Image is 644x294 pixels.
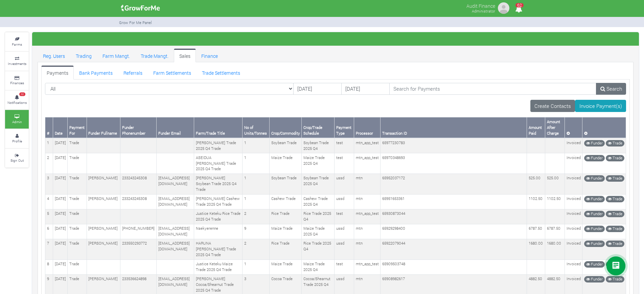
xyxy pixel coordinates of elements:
td: 5 [45,209,53,224]
td: ussd [335,174,354,194]
small: Profile [12,139,22,143]
td: Invoiced [565,239,582,259]
td: [EMAIL_ADDRESS][DOMAIN_NAME] [157,224,194,239]
td: Cashew Trade 2025 Q4 [302,194,335,209]
td: [DATE] [53,224,68,239]
input: Search for Payments [389,83,597,95]
td: Rice Trade [270,239,302,259]
th: Amount After Charge [545,117,565,138]
a: Funder [584,175,605,182]
td: 65977230783 [381,138,527,153]
a: 62 [512,6,525,13]
td: mtn_app_test [354,153,381,174]
td: Trade [68,239,87,259]
td: [PERSON_NAME] Cashew Trade 2025 Q4 Trade [194,194,243,209]
td: Soybean Trade [270,174,302,194]
a: Trade [606,226,624,232]
small: Sign Out [10,158,24,163]
td: Nsekyerenne [194,224,243,239]
a: Farm Settlements [148,66,197,79]
a: Reg. Users [38,49,70,62]
td: Trade [68,138,87,153]
td: 1 [243,138,270,153]
a: Investments [5,52,29,70]
a: Farms [5,32,29,51]
td: Trade [68,209,87,224]
a: Funder [584,276,605,282]
td: Trade [68,153,87,174]
td: Soybean Trade 2025 Q4 [302,138,335,153]
td: [DATE] [53,259,68,274]
td: Cashew Trade [270,194,302,209]
td: Rice Trade [270,209,302,224]
a: 62 Notifications [5,91,29,109]
td: 9 [243,224,270,239]
td: [PERSON_NAME] [87,174,120,194]
td: 6787.50 [545,224,565,239]
a: Admin [5,110,29,129]
td: 65952037172 [381,174,527,194]
td: mtn [354,239,381,259]
td: Maize Trade [270,153,302,174]
td: [DATE] [53,239,68,259]
td: 233243245308 [120,174,157,194]
small: Finances [10,81,24,85]
a: Farm Mangt. [97,49,135,62]
th: Crop/Trade Schedule [302,117,335,138]
td: [PERSON_NAME] [87,239,120,259]
a: Trade [606,140,624,146]
td: Maize Trade 2025 Q4 [302,224,335,239]
td: Justice Keteku Maize Trade 2025 Q4 Trade [194,259,243,274]
td: Invoiced [565,209,582,224]
a: Trade Mangt. [135,49,174,62]
a: Trade [606,211,624,217]
td: mtn [354,224,381,239]
td: 65970348693 [381,153,527,174]
input: DD/MM/YYYY [293,83,342,95]
td: test [335,153,354,174]
td: 2 [243,209,270,224]
td: 65929298400 [381,224,527,239]
td: 2 [45,153,53,174]
a: Funder [584,211,605,217]
td: test [335,259,354,274]
td: ussd [335,194,354,209]
td: [EMAIL_ADDRESS][DOMAIN_NAME] [157,174,194,194]
td: Maize Trade 2025 Q4 [302,259,335,274]
td: Justice Keteku Rice Trade 2025 Q4 Trade [194,209,243,224]
a: Funder [584,261,605,268]
img: growforme image [119,1,162,15]
td: ussd [335,224,354,239]
small: Notifications [7,100,27,105]
td: 233550293772 [120,239,157,259]
a: Create Contacts [530,100,575,112]
th: Payment Type [335,117,354,138]
td: [PERSON_NAME] [87,194,120,209]
td: 1 [45,138,53,153]
td: 65930873044 [381,209,527,224]
td: test [335,209,354,224]
td: [PERSON_NAME] Trade 2025 Q4 Trade [194,138,243,153]
td: Invoiced [565,224,582,239]
a: Funder [584,241,605,247]
td: 2 [243,239,270,259]
th: Date [53,117,68,138]
td: 8 [45,259,53,274]
td: Trade [68,259,87,274]
td: Maize Trade [270,224,302,239]
td: mtn_app_test [354,259,381,274]
td: 1 [243,174,270,194]
td: ASEIDUA [PERSON_NAME] Trade 2025 Q4 Trade [194,153,243,174]
span: 62 [515,3,524,7]
td: [PHONE_NUMBER] [120,224,157,239]
a: Finances [5,71,29,90]
td: 1 [243,153,270,174]
td: 3 [45,174,53,194]
td: [PERSON_NAME] [87,224,120,239]
td: Trade [68,174,87,194]
th: Funder Email [157,117,194,138]
a: Payments [41,66,74,79]
a: Trade [606,175,624,182]
th: Funder Phonenumber [120,117,157,138]
td: [PERSON_NAME] Soybean Trade 2025 Q4 Trade [194,174,243,194]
